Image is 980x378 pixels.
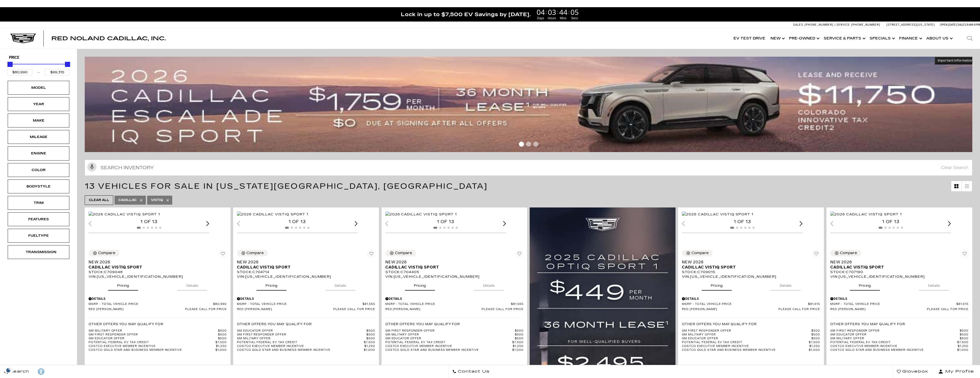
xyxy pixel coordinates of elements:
[547,16,557,21] span: Hours
[808,302,820,306] span: $81,615
[385,333,515,337] span: GM Military Offer
[85,57,976,152] img: 2509-September-FOM-Escalade-IQ-Lease9
[7,62,13,67] div: Minimum Price
[89,274,227,279] div: VIN: [US_VEHICLE_IDENTIFICATION_NUMBER]
[385,307,524,311] a: Red [PERSON_NAME] Please call for price
[51,36,166,41] a: Red Noland Cadillac, Inc.
[65,62,70,67] div: Maximum Price
[731,28,768,49] a: EV Test Drive
[812,250,820,260] button: Save Vehicle
[89,260,227,270] a: New 2026Cadillac VISTIQ Sport
[809,348,820,352] span: $1,000
[850,279,880,290] button: pricing tab
[682,337,811,341] span: GM Educator Offer
[8,81,69,95] div: ModelModel
[89,344,227,348] a: Costco Executive Member Incentive $1,250
[237,329,375,333] a: GM Educator Offer $500
[570,16,579,21] span: Secs
[682,337,820,341] a: GM Educator Offer $500
[89,307,185,311] span: Red [PERSON_NAME]
[185,307,227,311] span: Please call for price
[237,307,375,311] a: Red [PERSON_NAME] Please call for price
[957,341,968,344] span: $7,500
[526,142,531,147] span: Go to slide 2
[940,23,957,26] span: Open [DATE]
[702,279,732,290] button: pricing tab
[364,348,375,352] span: $1,000
[897,28,924,49] a: Finance
[519,142,524,147] span: Go to slide 1
[246,251,264,255] div: Compare
[385,265,520,270] span: Cadillac VISTIQ Sport
[960,329,968,333] span: $500
[364,341,375,344] span: $7,500
[682,260,816,265] span: New 2026
[26,200,51,206] div: Trim
[830,274,968,279] div: VIN: [US_VEHICLE_IDENTIFICATION_NUMBER]
[956,302,968,306] span: $81,615
[811,333,820,337] span: $500
[26,184,51,189] div: Bodystyle
[385,270,524,274] div: Stock : C704405
[237,302,363,306] span: MSRP - Total Vehicle Price
[682,265,816,270] span: Cadillac VISTIQ Sport
[851,23,880,26] span: [PHONE_NUMBER]
[682,307,778,311] span: Red [PERSON_NAME]
[26,101,51,107] div: Year
[830,322,905,326] p: Other Offers You May Qualify For
[682,348,820,352] a: Costco Gold Star and Business Member Incentive $1,000
[809,341,820,344] span: $7,500
[385,219,506,225] div: 1 of 13
[45,69,70,76] input: Maximum
[8,114,69,127] div: MakeMake
[512,341,524,344] span: $7,500
[682,302,808,306] span: MSRP - Total Vehicle Price
[778,307,820,311] span: Please call for price
[830,344,968,348] a: Costco Executive Member Incentive $1,250
[515,337,524,341] span: $500
[151,197,163,203] span: VISTIQ
[215,341,227,344] span: $7,500
[830,348,968,352] a: Costco Gold Star and Business Member Incentive $1,000
[8,229,69,243] div: FueltypeFueltype
[830,307,927,311] span: Red [PERSON_NAME]
[8,245,69,259] div: TransmissionTransmission
[89,337,218,341] span: GM Educator Offer
[89,333,218,337] span: GM First Responder Offer
[971,10,977,16] a: Close
[385,250,416,256] button: Compare Vehicle
[10,34,36,43] a: Cadillac Dark Logo with Cadillac White Text
[919,279,949,290] button: details tab
[89,337,227,341] a: GM Educator Offer $500
[89,333,227,337] a: GM First Responder Offer $500
[89,296,227,301] div: Pricing Details - New 2026 Cadillac VISTIQ Sport
[830,265,965,270] span: Cadillac VISTIQ Sport
[89,265,223,270] span: Cadillac VISTIQ Sport
[558,16,568,21] span: Mins
[682,341,820,344] a: Potential Federal EV Tax Credit $7,500
[691,251,709,255] div: Compare
[366,333,375,337] span: $500
[385,260,524,270] a: New 2026Cadillac VISTIQ Sport
[682,322,757,326] p: Other Offers You May Qualify For
[89,348,215,352] span: Costco Gold Star and Business Member Incentive
[385,329,524,333] a: GM First Responder Offer $500
[546,8,547,16] span: :
[89,260,223,265] span: New 2026
[237,344,375,348] a: Costco Executive Member Incentive $1,250
[830,348,957,352] span: Costco Gold Star and Business Member Incentive
[385,302,524,306] a: MSRP - Total Vehicle Price $81,565
[218,329,227,333] span: $500
[961,250,968,260] button: Save Vehicle
[935,57,976,64] button: Important Information
[237,344,364,348] span: Costco Executive Member Incentive
[237,348,364,352] span: Costco Gold Star and Business Member Incentive
[7,60,70,76] div: Price
[364,344,375,348] span: $1,250
[26,216,51,222] div: Features
[511,302,524,306] span: $81,565
[237,341,364,344] span: Potential Federal EV Tax Credit
[830,296,968,301] div: Pricing Details - New 2026 Cadillac VISTIQ Sport
[682,344,809,348] span: Costco Executive Member Incentive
